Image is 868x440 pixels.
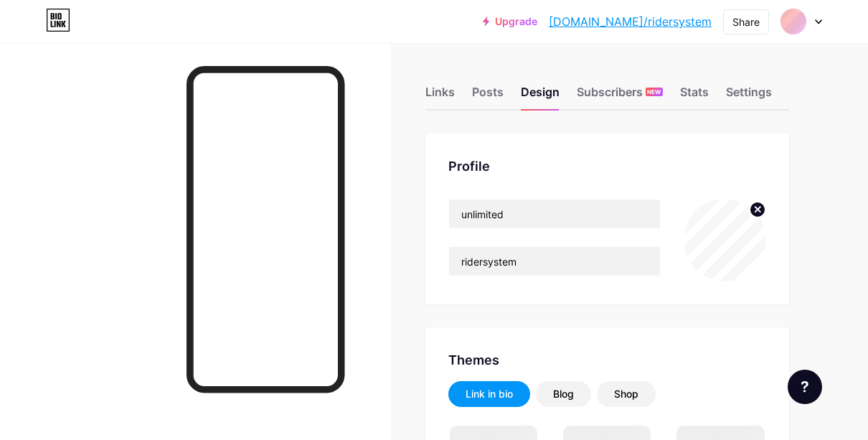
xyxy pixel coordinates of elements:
div: Share [732,14,760,29]
div: Settings [726,83,772,109]
div: Stats [680,83,709,109]
a: [DOMAIN_NAME]/ridersystem [549,13,712,30]
div: Design [521,83,560,109]
span: NEW [647,88,661,96]
div: Subscribers [577,83,663,109]
div: Link in bio [466,387,513,401]
div: Links [425,83,455,109]
a: Upgrade [483,16,537,27]
div: Shop [614,387,638,401]
div: Blog [553,387,574,401]
div: Posts [472,83,504,109]
div: Themes [448,350,766,370]
div: Profile [448,156,766,176]
input: Bio [449,247,660,276]
input: Name [449,200,660,228]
